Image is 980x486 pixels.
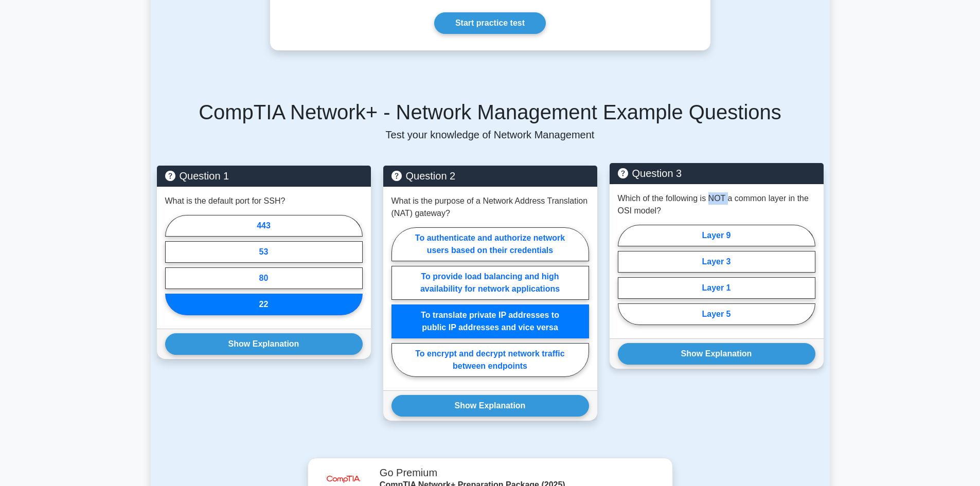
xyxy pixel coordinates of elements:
h5: Question 2 [391,170,589,182]
h5: Question 1 [165,170,363,182]
label: To provide load balancing and high availability for network applications [391,266,589,300]
a: Start practice test [434,12,546,34]
label: 53 [165,241,363,263]
h5: Question 3 [618,167,815,179]
p: What is the default port for SSH? [165,195,286,207]
label: Layer 5 [618,303,815,325]
label: To encrypt and decrypt network traffic between endpoints [391,343,589,377]
label: Layer 3 [618,251,815,273]
p: Which of the following is NOT a common layer in the OSI model? [618,192,815,217]
button: Show Explanation [391,395,589,417]
label: Layer 9 [618,225,815,246]
label: To translate private IP addresses to public IP addresses and vice versa [391,304,589,338]
label: To authenticate and authorize network users based on their credentials [391,227,589,261]
p: Test your knowledge of Network Management [157,129,824,141]
label: Layer 1 [618,277,815,299]
button: Show Explanation [165,333,363,355]
label: 443 [165,215,363,237]
label: 22 [165,294,363,315]
h5: CompTIA Network+ - Network Management Example Questions [157,100,824,124]
button: Show Explanation [618,343,815,365]
p: What is the purpose of a Network Address Translation (NAT) gateway? [391,195,589,220]
label: 80 [165,267,363,289]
